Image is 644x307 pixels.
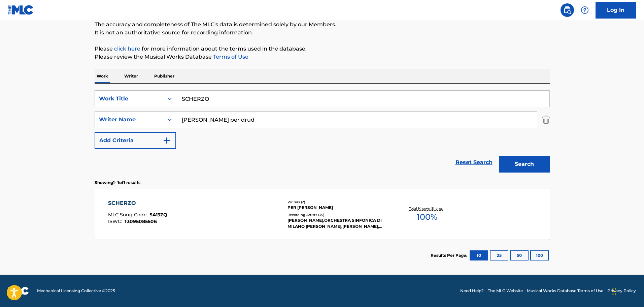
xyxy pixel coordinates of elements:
[581,6,589,14] img: help
[99,116,160,124] div: Writer Name
[95,21,550,29] p: The accuracy and completeness of The MLC's data is determined solely by our Members.
[499,156,550,173] button: Search
[287,212,389,217] div: Recording Artists ( 35 )
[607,288,636,294] a: Privacy Policy
[460,288,484,294] a: Need Help?
[561,3,574,17] a: Public Search
[95,189,550,240] a: SCHERZOMLC Song Code:SA13ZQISWC:T3095085506Writers (2)PER [PERSON_NAME]Recording Artists (35)[PER...
[510,250,529,260] button: 50
[124,218,157,224] span: T3095085506
[95,45,550,53] p: Please for more information about the terms used in the database.
[452,155,496,170] a: Reset Search
[610,275,644,307] iframe: Chat Widget
[596,2,636,19] a: Log In
[287,199,389,205] div: Writers ( 2 )
[99,95,160,103] div: Work Title
[542,111,550,128] img: Delete Criterion
[95,90,550,176] form: Search Form
[163,136,171,145] img: 9d2ae6d4665cec9f34b9.svg
[470,250,488,260] button: 10
[578,3,591,17] div: Help
[108,212,149,218] span: MLC Song Code :
[8,287,29,295] img: logo
[212,54,248,60] a: Terms of Use
[95,180,140,186] p: Showing 1 - 1 of 1 results
[152,69,176,83] p: Publisher
[95,132,176,149] button: Add Criteria
[563,6,571,14] img: search
[417,211,437,223] span: 100 %
[287,217,389,229] div: [PERSON_NAME],ORCHESTRA SINFONICA DI MILANO [PERSON_NAME],[PERSON_NAME], ATLANTA SYMPHONY ORCHEST...
[431,252,469,258] p: Results Per Page:
[610,275,644,307] div: Chat-widget
[95,69,110,83] p: Work
[108,218,124,224] span: ISWC :
[488,288,523,294] a: The MLC Website
[409,206,445,211] p: Total Known Shares:
[8,5,34,15] img: MLC Logo
[490,250,508,260] button: 25
[122,69,140,83] p: Writer
[287,205,389,211] div: PER [PERSON_NAME]
[114,45,140,52] a: click here
[530,250,549,260] button: 100
[108,199,167,207] div: SCHERZO
[527,288,603,294] a: Musical Works Database Terms of Use
[149,212,167,218] span: SA13ZQ
[37,288,115,294] span: Mechanical Licensing Collective © 2025
[95,53,550,61] p: Please review the Musical Works Database
[95,29,550,37] p: It is not an authoritative source for recording information.
[612,281,616,302] div: Træk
